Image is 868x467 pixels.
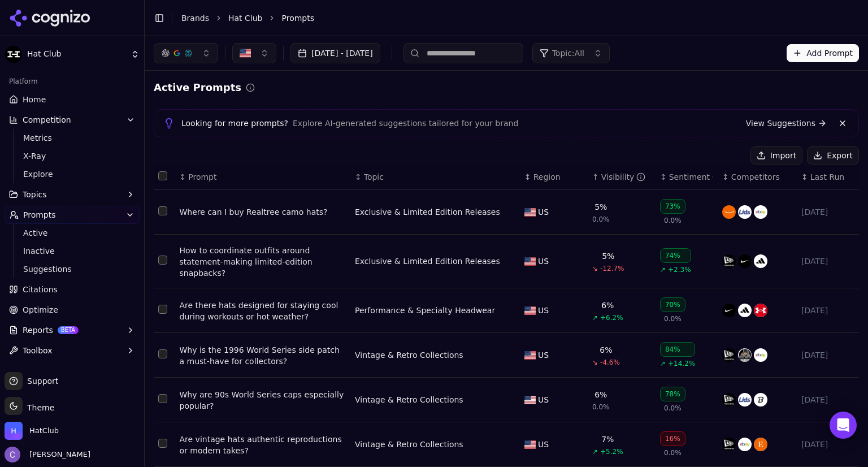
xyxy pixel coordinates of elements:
[801,171,854,183] div: ↕Last Run
[158,256,167,265] button: Select row 193
[754,205,767,219] img: ebay
[355,206,500,218] div: Exclusive & Limited Edition Releases
[29,426,59,436] span: HatClub
[355,305,495,316] a: Performance & Specialty Headwear
[592,215,610,224] span: 0.0%
[355,256,500,267] div: Exclusive & Limited Edition Releases
[750,146,802,165] button: Import
[601,171,646,183] div: Visibility
[19,243,126,259] a: Inactive
[668,359,695,368] span: +14.2%
[722,438,736,451] img: new era
[293,118,518,129] span: Explore AI-generated suggestions tailored for your brand
[602,250,614,262] div: 5%
[524,440,536,449] img: US flag
[5,422,23,440] img: HatClub
[5,321,140,339] button: ReportsBETA
[23,168,121,180] span: Explore
[660,171,713,183] div: ↕Sentiment
[552,47,584,59] span: Topic: All
[364,171,384,183] span: Topic
[738,254,752,268] img: nike
[19,166,126,182] a: Explore
[23,150,121,162] span: X-Ray
[592,313,598,322] span: ↗
[660,265,666,274] span: ↗
[600,358,620,367] span: -4.6%
[594,389,607,400] div: 6%
[801,394,854,405] div: [DATE]
[722,304,736,317] img: nike
[664,448,682,457] span: 0.0%
[754,393,767,407] img: mlb shop
[23,304,58,315] span: Optimize
[738,438,752,451] img: ebay
[23,114,71,126] span: Competition
[722,348,736,362] img: new era
[19,225,126,241] a: Active
[355,439,463,450] div: Vintage & Retro Collections
[538,349,549,361] span: US
[660,199,685,214] div: 73%
[180,206,346,218] a: Where can I buy Realtree camo hats?
[660,431,685,446] div: 16%
[656,165,718,190] th: sentiment
[19,261,126,277] a: Suggestions
[538,394,549,405] span: US
[738,393,752,407] img: lids
[180,344,346,367] a: Why is the 1996 World Series side patch a must-have for collectors?
[5,280,140,299] a: Citations
[787,44,859,62] button: Add Prompt
[664,216,682,225] span: 0.0%
[180,300,346,322] a: Are there hats designed for staying cool during workouts or hot weather?
[722,205,736,219] img: amazon
[600,344,612,356] div: 6%
[5,341,140,360] button: Toolbox
[180,434,346,456] div: Are vintage hats authentic reproductions or modern takes?
[180,245,346,279] a: How to coordinate outfits around statement-making limited-edition snapbacks?
[5,447,90,462] button: Open user button
[524,306,536,315] img: US flag
[810,171,844,183] span: Last Run
[23,189,47,200] span: Topics
[281,12,314,24] span: Prompts
[23,403,54,412] span: Theme
[25,449,90,460] span: [PERSON_NAME]
[188,171,216,183] span: Prompt
[660,342,695,357] div: 84%
[158,305,167,314] button: Select row 186
[158,439,167,448] button: Select row 182
[538,305,549,316] span: US
[23,375,58,387] span: Support
[592,447,598,456] span: ↗
[23,263,121,275] span: Suggestions
[181,14,209,23] a: Brands
[5,206,140,224] button: Prompts
[660,248,691,263] div: 74%
[23,132,121,144] span: Metrics
[355,394,463,405] a: Vintage & Retro Collections
[538,206,549,218] span: US
[797,165,859,190] th: Last Run
[588,165,656,190] th: brandMentionRate
[722,393,736,407] img: new era
[830,412,857,439] div: Open Intercom Messenger
[23,209,56,220] span: Prompts
[5,45,23,63] img: Hat Club
[592,358,598,367] span: ↘
[181,118,288,129] span: Looking for more prompts?
[524,351,536,360] img: US flag
[533,171,561,183] span: Region
[58,326,79,334] span: BETA
[754,348,767,362] img: ebay
[801,439,854,450] div: [DATE]
[801,206,854,218] div: [DATE]
[5,111,140,129] button: Competition
[600,264,624,273] span: -12.7%
[5,422,59,440] button: Open organization switcher
[600,313,623,322] span: +6.2%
